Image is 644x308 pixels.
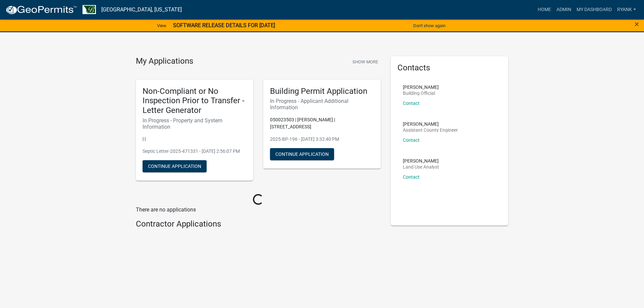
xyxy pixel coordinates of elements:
[403,101,420,106] a: Contact
[397,63,501,73] h5: Contacts
[403,85,439,89] p: [PERSON_NAME]
[411,20,448,31] button: Don't show again
[173,22,275,28] strong: SOFTWARE RELEASE DETAILS FOR [DATE]
[83,5,96,14] img: Benton County, Minnesota
[136,206,381,214] p: There are no applications
[574,3,614,16] a: My Dashboard
[270,148,334,160] button: Continue Application
[270,136,374,143] p: 2025-BP-196 - [DATE] 3:32:40 PM
[270,98,374,111] h6: In Progress - Applicant Additional Information
[403,165,439,169] p: Land Use Analyst
[403,137,420,143] a: Contact
[350,56,381,67] button: Show More
[403,128,458,132] p: Assistant County Engineer
[635,19,639,29] span: ×
[143,86,247,115] h5: Non-Compliant or No Inspection Prior to Transfer - Letter Generator
[101,4,182,15] a: [GEOGRAPHIC_DATA], [US_STATE]
[143,148,247,155] p: Septic Letter-2025-471331 - [DATE] 2:56:07 PM
[143,160,207,172] button: Continue Application
[143,135,247,142] p: | |
[143,117,247,130] h6: In Progress - Property and System Information
[403,91,439,96] p: Building Official
[403,174,420,180] a: Contact
[403,122,458,126] p: [PERSON_NAME]
[635,20,639,28] button: Close
[535,3,554,16] a: Home
[136,219,381,229] h4: Contractor Applications
[614,3,639,16] a: RyanK
[154,20,169,31] a: View
[270,86,374,96] h5: Building Permit Application
[136,219,381,232] wm-workflow-list-section: Contractor Applications
[403,159,439,163] p: [PERSON_NAME]
[136,56,193,66] h4: My Applications
[554,3,574,16] a: Admin
[270,116,374,130] p: 050023503 | [PERSON_NAME] | [STREET_ADDRESS]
